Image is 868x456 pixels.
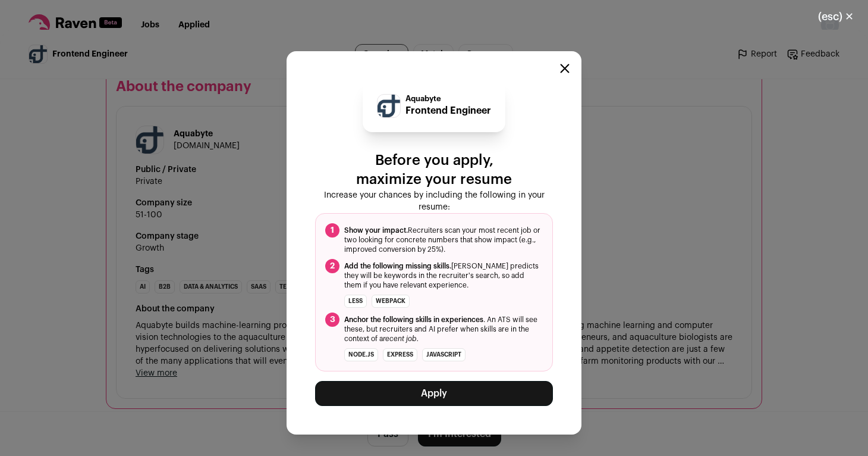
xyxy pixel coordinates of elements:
[325,313,339,327] span: 3
[344,348,378,361] li: Node.js
[405,104,491,118] p: Frontend Engineer
[325,223,339,238] span: 1
[372,295,410,308] li: Webpack
[344,263,451,270] span: Add the following missing skills.
[344,261,543,290] span: [PERSON_NAME] predicts they will be keywords in the recruiter's search, so add them if you have r...
[344,227,408,234] span: Show your impact.
[325,259,339,273] span: 2
[383,335,419,342] i: recent job.
[315,151,553,189] p: Before you apply, maximize your resume
[405,94,491,104] p: Aquabyte
[315,189,553,213] p: Increase your chances by including the following in your resume:
[344,315,543,343] span: . An ATS will see these, but recruiters and AI prefer when skills are in the context of a
[378,95,400,117] img: ad4e31eb1cc6aa6445154b11e39026f4539183e9bd20fb7ad1bcc0fb7059fe0c.png
[344,316,483,323] span: Anchor the following skills in experiences
[344,226,543,254] span: Recruiters scan your most recent job or two looking for concrete numbers that show impact (e.g., ...
[344,295,367,308] li: LESS
[804,4,868,30] button: Close modal
[383,348,417,361] li: Express
[422,348,466,361] li: JavaScript
[560,64,570,73] button: Close modal
[315,381,553,406] button: Apply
